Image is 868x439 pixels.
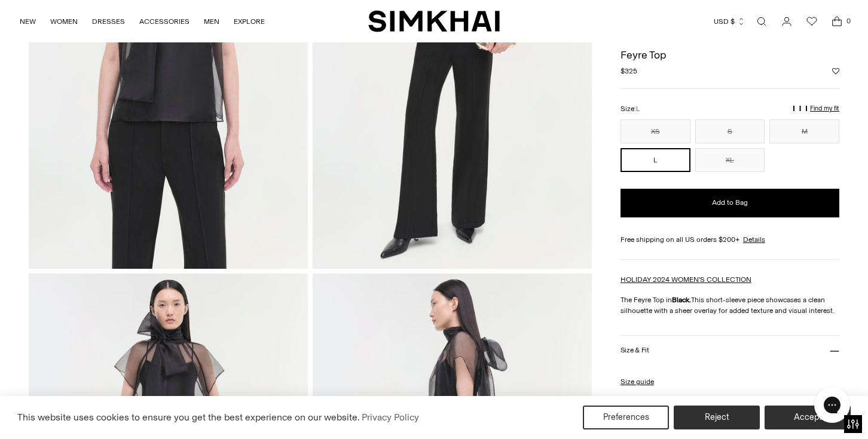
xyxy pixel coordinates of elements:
[92,8,125,35] a: DRESSES
[621,66,637,76] span: $325
[832,67,839,75] button: Add to Wishlist
[621,148,690,172] button: L
[775,10,799,33] a: Go to the account page
[621,294,839,316] p: The Feyre Top in This short-sleeve piece showcases a clean silhouette with a sheer overlay for ad...
[583,406,669,429] button: Preferences
[695,148,765,172] button: XL
[621,103,640,115] label: Size:
[234,8,265,35] a: EXPLORE
[17,412,360,423] span: This website uses cookies to ensure you get the best experience on our website.
[368,10,500,33] a: SIMKHAI
[621,376,654,387] a: Size guide
[621,119,690,143] button: XS
[204,8,219,35] a: MEN
[712,198,748,208] span: Add to Bag
[621,189,839,217] button: Add to Bag
[825,10,849,33] a: Open cart modal
[621,50,839,60] h1: Feyre Top
[621,336,839,366] button: Size & Fit
[743,234,765,245] a: Details
[636,105,640,113] span: L
[714,8,745,35] button: USD $
[674,406,760,429] button: Reject
[769,119,839,143] button: M
[621,275,751,284] a: HOLIDAY 2024 WOMEN'S COLLECTION
[50,8,78,35] a: WOMEN
[139,8,190,35] a: ACCESSORIES
[695,119,765,143] button: S
[808,383,856,427] iframe: Gorgias live chat messenger
[765,406,851,429] button: Accept
[750,10,774,33] a: Open search modal
[360,409,421,426] a: Privacy Policy (opens in a new tab)
[800,10,824,33] a: Wishlist
[20,8,36,35] a: NEW
[621,234,839,245] div: Free shipping on all US orders $200+
[672,296,691,304] strong: Black.
[621,346,649,354] h3: Size & Fit
[843,16,854,26] span: 0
